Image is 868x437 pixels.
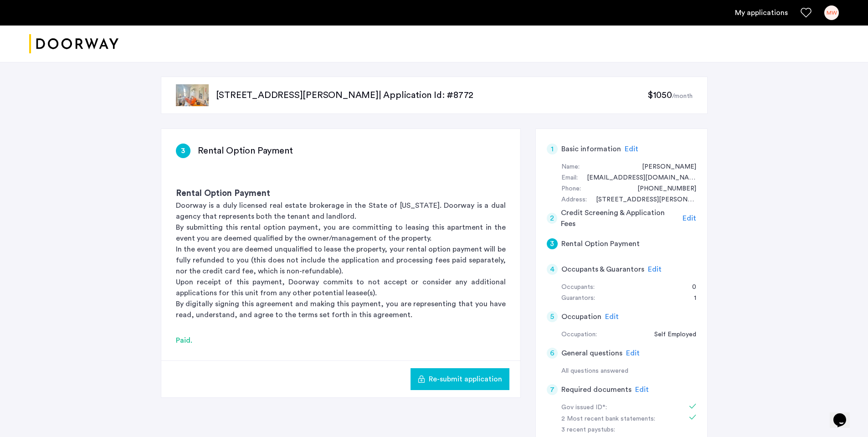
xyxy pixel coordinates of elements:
[547,348,558,359] div: 6
[672,93,693,99] sub: /month
[605,313,619,320] span: Edit
[685,293,696,304] div: 1
[176,298,506,320] p: By digitally signing this agreement and making this payment, you are representing that you have r...
[561,264,644,275] h5: Occupants & Guarantors
[547,213,558,224] div: 2
[411,368,509,390] button: button
[633,162,696,173] div: Michael Welch
[735,7,788,18] a: My application
[547,384,558,395] div: 7
[29,27,118,61] img: logo
[547,264,558,275] div: 4
[626,350,640,357] span: Edit
[561,282,595,293] div: Occupants:
[547,311,558,322] div: 5
[176,84,209,106] img: apartment
[198,144,293,157] h3: Rental Option Payment
[561,184,581,195] div: Phone:
[683,282,696,293] div: 0
[561,144,621,154] h5: Basic information
[176,244,506,277] p: In the event you are deemed unqualified to lease the property, your rental option payment will be...
[429,374,502,385] span: Re-submit application
[561,195,587,206] div: Address:
[176,222,506,244] p: By submitting this rental option payment, you are committing to leasing this apartment in the eve...
[645,329,696,340] div: Self Employed
[801,7,812,18] a: Favorites
[561,173,578,184] div: Email:
[625,145,638,153] span: Edit
[561,238,640,249] h5: Rental Option Payment
[561,348,622,359] h5: General questions
[547,238,558,249] div: 3
[561,414,676,425] div: 2 Most recent bank statements:
[824,5,839,20] div: MW
[635,386,649,393] span: Edit
[176,335,506,346] div: Paid.
[561,207,679,229] h5: Credit Screening & Application Fees
[176,144,190,158] div: 3
[176,187,506,200] h3: Rental Option Payment
[647,91,672,100] span: $1050
[561,366,696,377] div: All questions answered
[561,384,632,395] h5: Required documents
[216,89,648,102] p: [STREET_ADDRESS][PERSON_NAME] | Application Id: #8772
[29,27,118,61] a: Cazamio logo
[561,293,595,304] div: Guarantors:
[561,162,580,173] div: Name:
[561,329,597,340] div: Occupation:
[561,311,601,322] h5: Occupation
[830,401,859,428] iframe: chat widget
[587,195,696,206] div: 212 Thomas Avenue South
[628,184,696,195] div: +16123856885
[648,266,662,273] span: Edit
[561,402,676,413] div: Gov issued ID*:
[547,144,558,154] div: 1
[578,173,696,184] div: mjewelch@gmail.com
[176,277,506,298] p: Upon receipt of this payment, Doorway commits to not accept or consider any additional applicatio...
[176,200,506,222] p: Doorway is a duly licensed real estate brokerage in the State of [US_STATE]. Doorway is a dual ag...
[683,215,696,222] span: Edit
[561,425,676,436] div: 3 recent paystubs:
